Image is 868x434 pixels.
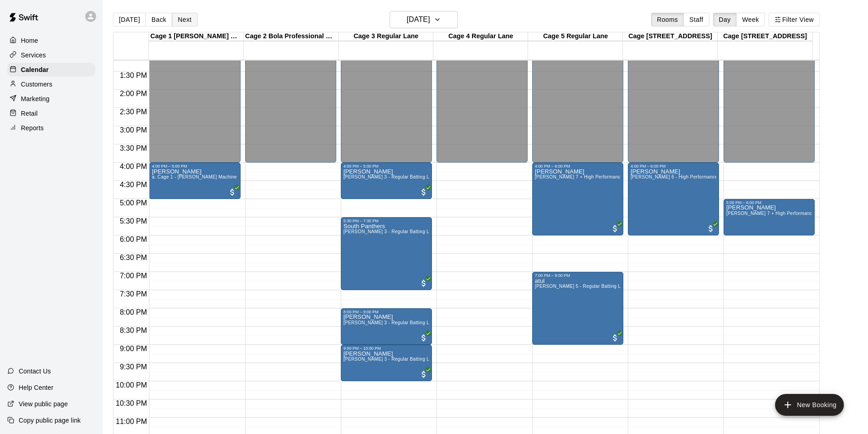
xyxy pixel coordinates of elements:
p: Services [21,51,46,60]
div: 8:00 PM – 9:00 PM: Ajay Bhora [341,308,432,345]
div: 4:00 PM – 5:00 PM: Raheel K [149,163,240,199]
span: All customers have paid [419,188,428,197]
h6: [DATE] [407,13,430,26]
div: 9:00 PM – 10:00 PM [344,346,429,351]
span: [PERSON_NAME] 7 + High Performance Lane [535,174,636,179]
a: Services [7,48,95,62]
span: All customers have paid [706,224,715,233]
button: [DATE] [113,13,146,26]
p: Copy public page link [19,416,81,425]
span: [PERSON_NAME] 6 - High Performance Lane [631,174,730,179]
span: 1:30 PM [118,71,149,79]
button: Filter View [769,13,820,26]
span: All customers have paid [611,333,620,342]
div: Cage 3 Regular Lane [339,32,433,41]
a: Customers [7,77,95,91]
div: 5:30 PM – 7:30 PM [344,219,429,223]
span: 7:00 PM [118,272,149,280]
p: Customers [21,80,52,89]
div: 4:00 PM – 6:00 PM [535,164,621,168]
div: 4:00 PM – 6:00 PM: gurdip [628,163,719,235]
div: 5:30 PM – 7:30 PM: South Panthers [341,217,432,290]
span: 3:00 PM [118,126,149,134]
button: Rooms [651,13,684,26]
span: 5:00 PM [118,199,149,207]
button: Week [736,13,765,26]
span: [PERSON_NAME] 3 - Regular Batting Lane [344,357,437,362]
span: 7:30 PM [118,290,149,298]
span: 2:30 PM [118,108,149,116]
div: Cage 5 Regular Lane [528,32,623,41]
span: [PERSON_NAME] 3 - Regular Batting Lane [344,174,437,179]
button: Staff [683,13,709,26]
div: Cage [STREET_ADDRESS] [718,32,812,41]
a: Retail [7,107,95,120]
button: Next [172,13,197,26]
div: Cage 4 Regular Lane [433,32,528,41]
p: Retail [21,109,38,118]
span: [PERSON_NAME] 5 - Regular Batting Lane [535,284,629,289]
div: 4:00 PM – 6:00 PM: g. Cage 7 + High Performance Lane [532,163,623,235]
span: 4:30 PM [118,181,149,189]
span: [PERSON_NAME] 3 - Regular Batting Lane [344,229,437,234]
div: Cage [STREET_ADDRESS] [623,32,718,41]
span: a. Cage 1 - [PERSON_NAME] Machine [152,174,236,179]
p: Reports [21,123,44,133]
div: 4:00 PM – 6:00 PM [631,164,716,168]
button: [DATE] [390,11,458,28]
p: Help Center [19,383,53,392]
span: 3:30 PM [118,144,149,152]
span: 10:30 PM [113,399,149,407]
span: [PERSON_NAME] 7 + High Performance Lane [726,211,827,216]
a: Reports [7,121,95,135]
span: 2:00 PM [118,90,149,97]
span: All customers have paid [228,188,237,197]
span: All customers have paid [419,370,428,379]
a: Marketing [7,92,95,106]
p: Contact Us [19,367,51,376]
span: 10:00 PM [113,381,149,389]
div: 9:00 PM – 10:00 PM: Ajay Bhora [341,345,432,381]
button: add [775,394,844,416]
div: 8:00 PM – 9:00 PM [344,310,429,314]
div: 4:00 PM – 5:00 PM [344,164,429,168]
p: Calendar [21,65,49,74]
div: Cage 2 Bola Professional Machine [244,32,339,41]
a: Home [7,34,95,47]
div: 4:00 PM – 5:00 PM: Mohit Bhakta [341,163,432,199]
span: All customers have paid [419,279,428,288]
span: 6:30 PM [118,254,149,261]
div: 5:00 PM – 6:00 PM [726,200,812,205]
a: Calendar [7,63,95,77]
span: 5:30 PM [118,217,149,225]
span: 9:00 PM [118,345,149,352]
div: 4:00 PM – 5:00 PM [152,164,237,168]
span: 6:00 PM [118,235,149,243]
span: 8:30 PM [118,327,149,334]
button: Day [713,13,737,26]
p: View public page [19,399,68,408]
div: 7:00 PM – 9:00 PM [535,273,621,278]
div: 7:00 PM – 9:00 PM: atul [532,272,623,345]
p: Marketing [21,94,50,103]
span: 4:00 PM [118,163,149,170]
div: Cage 1 [PERSON_NAME] Machine [149,32,244,41]
p: Home [21,36,38,45]
button: Back [145,13,172,26]
span: 11:00 PM [113,418,149,425]
span: All customers have paid [611,224,620,233]
span: 9:30 PM [118,363,149,371]
span: 8:00 PM [118,308,149,316]
div: 5:00 PM – 6:00 PM: AMIT [724,199,815,235]
span: All customers have paid [419,333,428,342]
span: [PERSON_NAME] 3 - Regular Batting Lane [344,320,437,325]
